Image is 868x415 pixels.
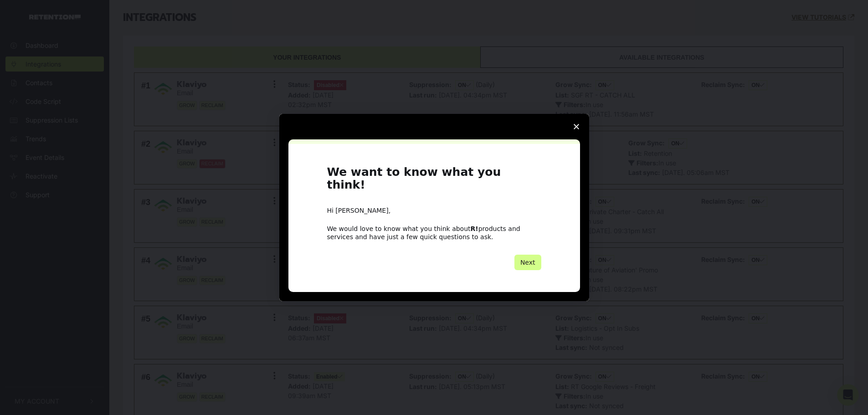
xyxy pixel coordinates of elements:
span: Close survey [564,114,589,139]
div: We would love to know what you think about products and services and have just a few quick questi... [327,225,541,241]
b: R! [471,225,478,232]
div: Hi [PERSON_NAME], [327,206,541,215]
button: Next [514,255,541,270]
h1: We want to know what you think! [327,166,541,197]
